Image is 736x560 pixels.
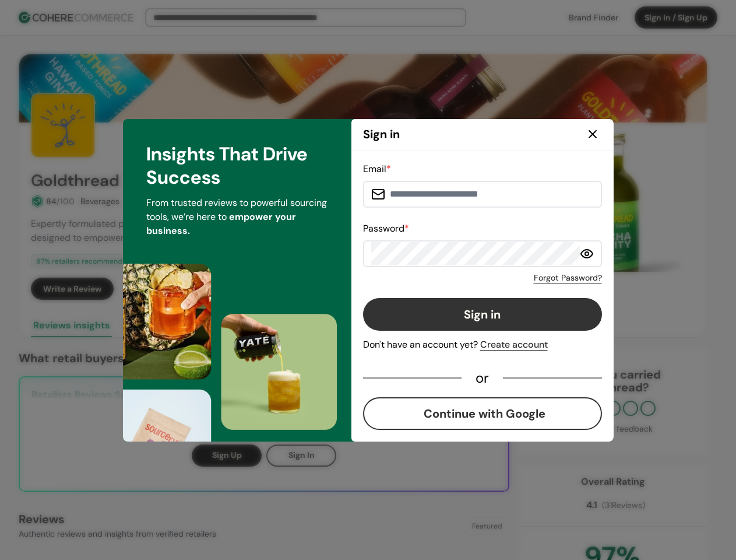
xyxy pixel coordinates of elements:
div: Create account [480,338,548,352]
button: Continue with Google [363,397,602,430]
h2: Sign in [363,125,400,143]
a: Forgot Password? [534,272,602,284]
span: empower your business. [146,211,296,237]
label: Email [363,163,391,175]
button: Sign in [363,298,602,331]
h3: Insights That Drive Success [146,142,328,189]
label: Password [363,222,409,235]
p: From trusted reviews to powerful sourcing tools, we’re here to [146,196,328,238]
div: Don't have an account yet? [363,338,602,352]
div: or [462,373,503,383]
